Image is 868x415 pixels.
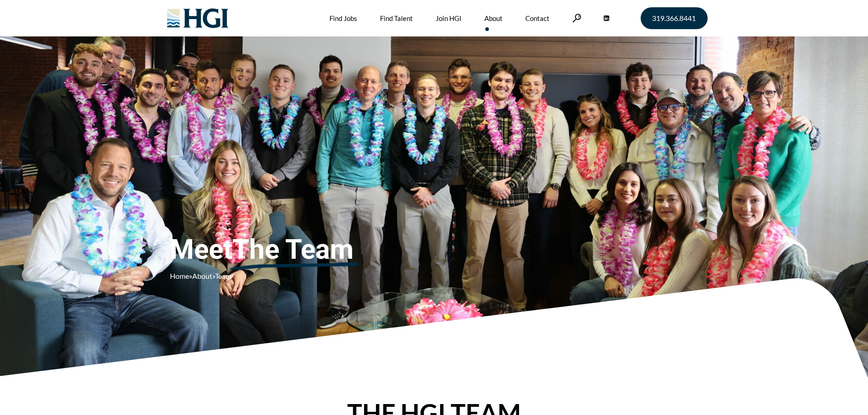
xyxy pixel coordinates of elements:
[170,272,231,280] span: » »
[232,233,354,266] u: The Team
[170,233,416,266] span: Meet
[652,15,696,22] span: 319.366.8441
[572,14,581,22] a: Search
[170,272,189,280] a: Home
[192,272,212,280] a: About
[215,272,231,280] span: Team
[641,7,708,29] a: 319.366.8441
